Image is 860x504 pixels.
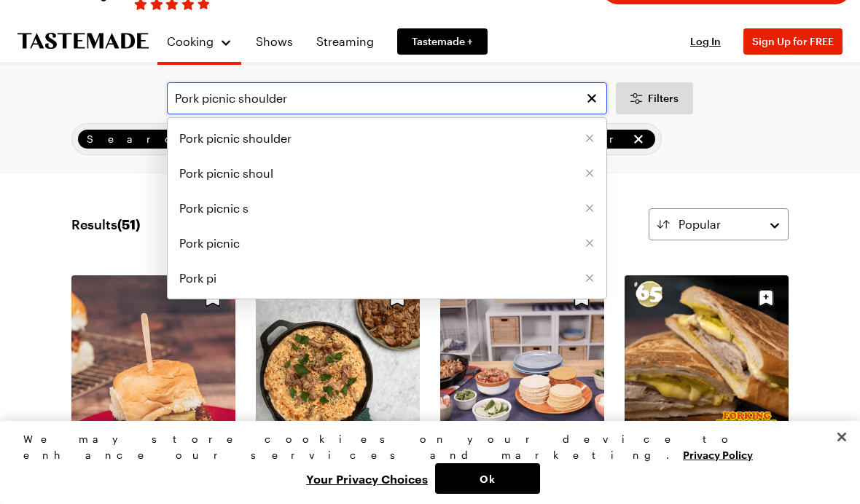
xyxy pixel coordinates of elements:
div: Privacy [23,431,824,494]
a: More information about your privacy, opens in a new tab [683,447,753,461]
span: Pork picnic shoulder [179,130,292,147]
a: To Tastemade Home Page [17,33,149,50]
span: Results [71,214,140,235]
span: Search: Pork picnic shoulder [87,131,628,147]
button: Ok [435,463,540,494]
button: Save recipe [752,284,780,312]
button: Log In [676,34,735,49]
span: Pork picnic shoul [179,165,273,182]
button: Remove [object Object] [585,168,595,178]
button: Remove [object Object] [585,133,595,143]
span: Filters [648,91,679,106]
span: ( 51 ) [117,216,140,232]
span: Tastemade + [412,34,473,49]
span: Cooking [167,34,214,48]
button: remove Search: Pork picnic shoulder [630,131,646,147]
button: Remove [object Object] [585,238,595,248]
div: We may store cookies on your device to enhance our services and marketing. [23,431,824,463]
span: Pork pi [179,269,216,287]
button: Clear search [584,90,600,106]
a: Shows [247,21,302,62]
button: Cooking [166,27,232,56]
span: Popular [679,216,721,233]
span: Sign Up for FREE [752,35,834,47]
span: Pork picnic [179,235,240,252]
button: Popular [649,208,789,240]
button: Close [826,421,858,453]
button: Remove [object Object] [585,203,595,213]
a: Streaming [308,21,383,62]
span: Log In [690,35,721,47]
button: Your Privacy Choices [299,463,435,494]
a: Tastemade + [397,28,488,55]
span: Pork picnic s [179,200,249,217]
button: Remove [object Object] [585,273,595,283]
button: Sign Up for FREE [743,28,843,55]
button: Desktop filters [616,82,693,114]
